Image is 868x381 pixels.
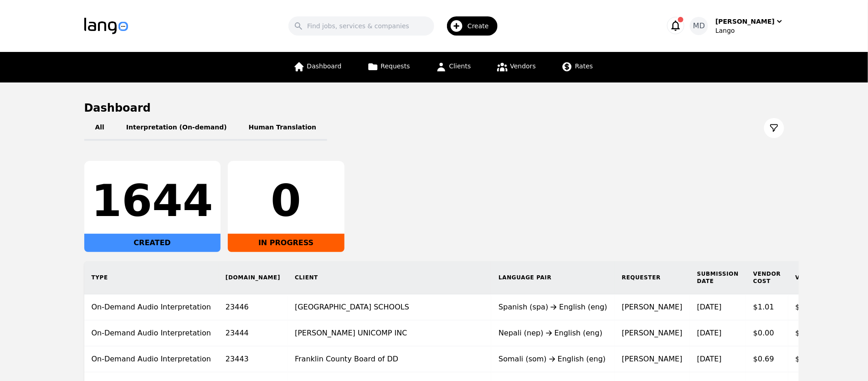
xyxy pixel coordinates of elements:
[467,21,495,31] span: Create
[218,320,288,346] td: 23444
[115,115,238,141] button: Interpretation (On-demand)
[746,320,788,346] td: $0.00
[288,320,491,346] td: [PERSON_NAME] UNICOMP INC
[788,261,852,294] th: Vendor Rate
[218,346,288,372] td: 23443
[693,21,705,31] span: MD
[238,115,328,141] button: Human Translation
[288,346,491,372] td: Franklin County Board of DD
[288,16,434,36] input: Find jobs, services & companies
[288,294,491,320] td: [GEOGRAPHIC_DATA] SCHOOLS
[218,261,288,294] th: [DOMAIN_NAME]
[362,52,416,82] a: Requests
[498,328,607,339] div: Nepali (nep) English (eng)
[84,101,784,115] h1: Dashboard
[697,355,722,363] time: [DATE]
[307,62,342,70] span: Dashboard
[449,62,471,70] span: Clients
[84,294,219,320] td: On-Demand Audio Interpretation
[697,303,722,311] time: [DATE]
[746,346,788,372] td: $0.69
[84,18,128,34] img: Logo
[288,52,347,82] a: Dashboard
[434,13,503,39] button: Create
[796,355,845,363] span: $0.30/minute
[746,294,788,320] td: $1.01
[575,62,593,70] span: Rates
[228,234,344,252] div: IN PROGRESS
[556,52,598,82] a: Rates
[796,329,819,337] span: $0.00/
[498,302,607,313] div: Spanish (spa) English (eng)
[84,115,115,141] button: All
[92,179,213,223] div: 1644
[690,261,746,294] th: Submission Date
[218,294,288,320] td: 23446
[715,17,775,26] div: [PERSON_NAME]
[615,320,690,346] td: [PERSON_NAME]
[715,26,784,35] div: Lango
[235,179,337,223] div: 0
[84,346,219,372] td: On-Demand Audio Interpretation
[764,118,784,138] button: Filter
[690,17,784,35] button: MD[PERSON_NAME]Lango
[84,320,219,346] td: On-Demand Audio Interpretation
[746,261,788,294] th: Vendor Cost
[430,52,477,82] a: Clients
[697,329,722,337] time: [DATE]
[84,261,219,294] th: Type
[510,62,536,70] span: Vendors
[796,303,845,311] span: $0.35/minute
[84,234,221,252] div: CREATED
[491,52,541,82] a: Vendors
[491,261,615,294] th: Language Pair
[615,261,690,294] th: Requester
[615,346,690,372] td: [PERSON_NAME]
[381,62,410,70] span: Requests
[615,294,690,320] td: [PERSON_NAME]
[498,354,607,365] div: Somali (som) English (eng)
[288,261,491,294] th: Client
